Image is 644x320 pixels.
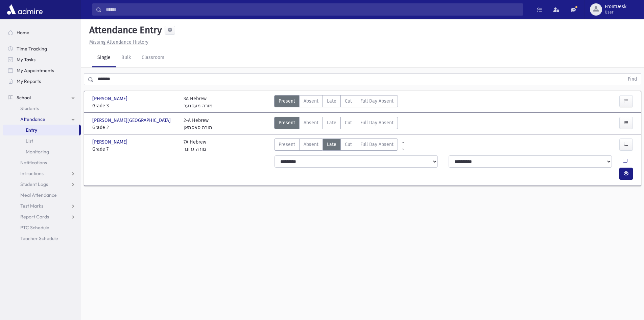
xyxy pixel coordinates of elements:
span: Report Cards [20,214,49,220]
a: Monitoring [3,146,81,157]
span: FrontDesk [605,4,626,9]
a: Student Logs [3,179,81,190]
span: Full Day Absent [360,98,393,105]
span: Attendance [20,116,45,122]
span: Student Logs [20,181,48,187]
span: [PERSON_NAME] [92,138,129,146]
u: Missing Attendance History [89,39,148,45]
span: List [26,138,33,144]
span: Home [17,29,29,36]
span: PTC Schedule [20,225,49,231]
span: Absent [304,141,318,148]
a: Teacher Schedule [3,233,81,244]
a: Bulk [116,48,136,67]
a: Classroom [136,48,170,67]
div: AttTypes [274,117,398,131]
input: Search [102,3,523,16]
a: My Tasks [3,54,81,65]
a: Report Cards [3,211,81,222]
span: Full Day Absent [360,141,393,148]
span: Notifications [20,159,47,166]
span: My Tasks [17,57,35,63]
a: School [3,92,81,103]
span: School [17,94,31,101]
a: PTC Schedule [3,222,81,233]
div: 2-A Hebrew מורה סאסמאן [184,117,212,131]
div: AttTypes [274,138,398,153]
span: [PERSON_NAME] [92,95,129,102]
div: AttTypes [274,95,398,109]
a: Test Marks [3,200,81,211]
a: Notifications [3,157,81,168]
span: Test Marks [20,203,43,209]
a: Single [92,48,116,67]
h5: Attendance Entry [87,24,162,36]
span: Present [279,119,295,126]
span: Teacher Schedule [20,235,58,241]
span: User [605,9,626,15]
span: Infractions [20,170,44,176]
span: Absent [304,119,318,126]
span: [PERSON_NAME][GEOGRAPHIC_DATA] [92,117,172,124]
img: AdmirePro [5,3,44,16]
a: Entry [3,125,79,135]
span: Late [327,98,336,105]
span: Monitoring [26,149,49,155]
span: Late [327,119,336,126]
a: List [3,135,81,146]
a: Infractions [3,168,81,179]
span: My Appointments [17,67,54,73]
span: Time Tracking [17,46,47,52]
a: My Appointments [3,65,81,76]
span: Cut [345,141,352,148]
span: Meal Attendance [20,192,57,198]
span: Cut [345,119,352,126]
a: Meal Attendance [3,190,81,200]
span: Grade 3 [92,102,177,109]
a: Time Tracking [3,43,81,54]
button: Find [624,73,641,85]
span: Absent [304,98,318,105]
span: Cut [345,98,352,105]
span: My Reports [17,78,41,84]
span: Grade 7 [92,146,177,153]
span: Full Day Absent [360,119,393,126]
span: Entry [26,127,37,133]
a: Home [3,27,81,38]
span: Present [279,141,295,148]
div: 3A Hebrew מורה מעסנער [184,95,213,109]
span: Students [20,105,39,111]
a: Missing Attendance History [87,39,148,45]
a: Students [3,103,81,114]
a: My Reports [3,76,81,87]
span: Grade 2 [92,124,177,131]
div: 7A Hebrew מורה גרונר [184,138,206,153]
span: Present [279,98,295,105]
a: Attendance [3,114,81,125]
span: Late [327,141,336,148]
